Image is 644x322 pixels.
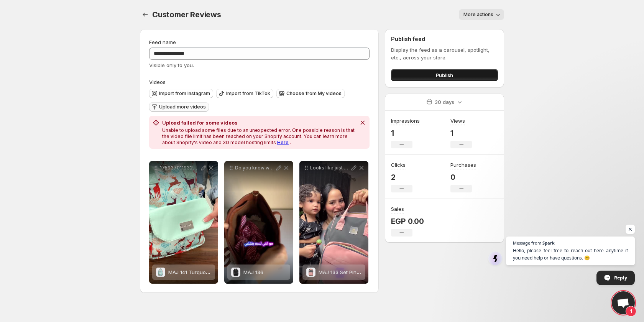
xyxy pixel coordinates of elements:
img: MAJ 141 Turquoise [156,268,165,277]
h3: Sales [391,205,404,213]
h3: Clicks [391,161,406,169]
span: Upload more videos [159,104,206,110]
h2: Publish feed [391,35,498,43]
p: 1 [450,128,472,138]
span: MAJ 141 Turquoise [168,269,213,275]
span: Visible only to you. [149,62,194,68]
span: Reply [614,271,627,284]
span: Customer Reviews [152,10,221,19]
h2: Upload failed for some videos [162,119,356,127]
span: Feed name [149,39,176,45]
span: Import from Instagram [159,90,210,97]
div: Looks like just one bag Wait till you see the full set Majestic gives you not one but three smart... [299,161,368,284]
p: 0 [450,172,476,182]
span: MAJ 136 [243,269,263,275]
span: Message from [513,241,541,245]
button: Import from TikTok [216,89,273,98]
div: Do you know what makes this bag different from any other Its not just about the stylish look its ... [224,161,293,284]
p: EGP 0.00 [391,217,424,226]
p: 1 [391,128,420,138]
p: Looks like just one bag Wait till you see the full set Majestic gives you not one but three smart... [310,165,350,171]
span: More actions [463,11,493,18]
span: Publish [436,71,453,79]
h3: Impressions [391,117,420,125]
button: Settings [140,9,151,20]
span: Import from TikTok [226,90,270,97]
p: 2 [391,172,412,182]
button: Import from Instagram [149,89,213,98]
a: Here [277,140,289,145]
p: Do you know what makes this bag different from any other Its not just about the stylish look its ... [235,165,275,171]
span: Hello, please feel free to reach out here anytime if you need help or have questions. 😊 [513,247,628,261]
span: Spark [542,241,555,245]
button: More actions [459,9,504,20]
h3: Purchases [450,161,476,169]
span: 1 [626,306,636,317]
span: Videos [149,79,166,85]
p: Unable to upload some files due to an unexpected error. One possible reason is that the video fil... [162,127,356,146]
button: Publish [391,69,498,81]
span: MAJ 133 Set Pink-Grey [319,269,373,275]
button: Dismiss notification [357,117,368,128]
img: MAJ 133 Set Pink-Grey [306,268,315,277]
img: MAJ 136 [231,268,240,277]
p: Display the feed as a carousel, spotlight, etc., across your store. [391,46,498,61]
h3: Views [450,117,465,125]
span: Choose from My videos [286,90,342,97]
button: Upload more videos [149,102,209,112]
p: 1759370119322747 [160,165,200,171]
p: 30 days [435,98,454,106]
div: 1759370119322747MAJ 141 TurquoiseMAJ 141 Turquoise [149,161,218,284]
button: Choose from My videos [276,89,345,98]
div: Open chat [612,291,635,314]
